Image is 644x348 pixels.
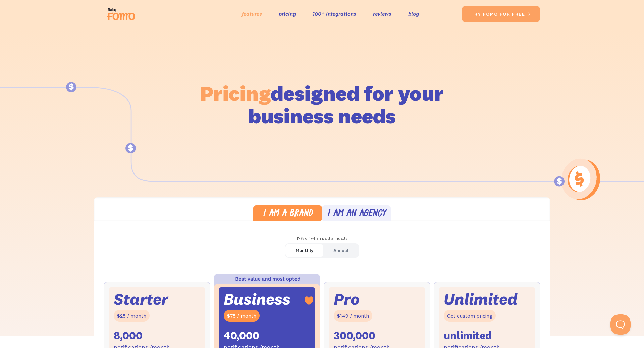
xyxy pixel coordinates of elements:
[373,9,391,19] a: reviews
[333,246,348,255] div: Annual
[94,234,550,243] div: 17% off when paid annually
[444,329,492,343] div: unlimited
[114,292,168,306] div: Starter
[296,246,313,255] div: Monthly
[610,314,631,335] iframe: Toggle Customer Support
[327,209,386,219] div: I am an agency
[444,292,518,306] div: Unlimited
[224,329,259,343] div: 40,000
[114,310,150,322] div: $25 / month
[263,209,313,219] div: I am a brand
[114,329,143,343] div: 8,000
[200,80,271,106] span: Pricing
[334,310,372,322] div: $149 / month
[224,310,260,322] div: $75 / month
[334,329,375,343] div: 300,000
[279,9,296,19] a: pricing
[526,11,532,17] span: 
[242,9,262,19] a: features
[444,310,496,322] div: Get custom pricing
[313,9,356,19] a: 100+ integrations
[224,292,290,306] div: Business
[334,292,360,306] div: Pro
[200,82,444,128] h1: designed for your business needs
[462,6,540,22] a: try fomo for free
[408,9,419,19] a: blog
